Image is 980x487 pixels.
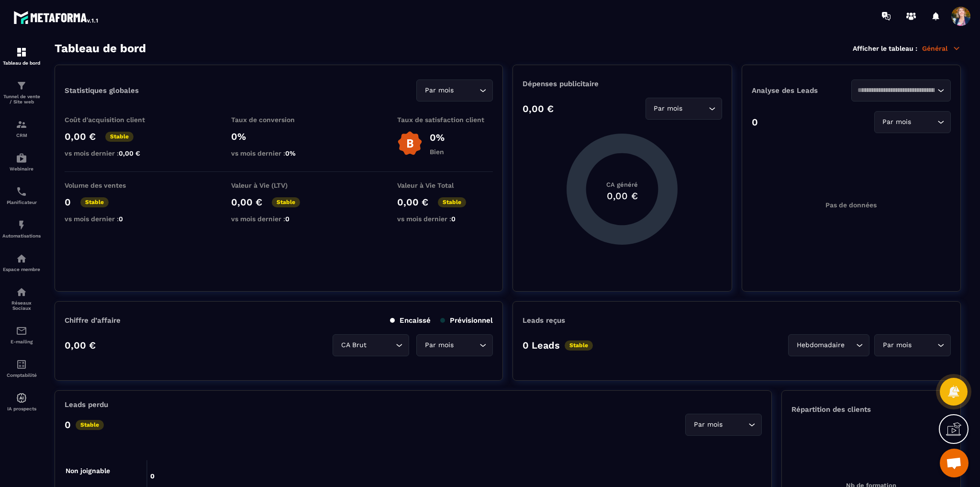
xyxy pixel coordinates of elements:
div: Search for option [416,334,493,356]
p: vs mois dernier : [397,215,493,223]
span: Hebdomadaire [794,340,846,351]
a: accountantaccountantComptabilité [2,351,41,385]
input: Search for option [857,85,935,96]
p: vs mois dernier : [65,149,160,157]
span: 0 [451,215,456,223]
p: Encaissé [390,316,431,325]
p: Comptabilité [2,373,41,378]
p: 0,00 € [65,131,96,142]
p: Bien [430,148,445,156]
p: 0,00 € [65,340,96,351]
img: automations [16,392,27,404]
img: formation [16,46,27,58]
p: Réseaux Sociaux [2,300,41,311]
a: automationsautomationsWebinaire [2,145,41,179]
p: Espace membre [2,267,41,272]
p: 0,00 € [231,196,262,208]
img: automations [16,152,27,164]
a: automationsautomationsEspace membre [2,246,41,279]
img: formation [16,80,27,91]
img: automations [16,253,27,264]
p: 0,00 € [523,103,554,114]
p: Stable [438,197,466,207]
div: Search for option [788,334,869,356]
p: Pas de données [825,201,877,209]
p: CRM [2,133,41,138]
span: Par mois [880,340,913,351]
a: formationformationCRM [2,112,41,145]
input: Search for option [685,103,706,114]
span: 0,00 € [119,149,140,157]
span: Par mois [423,85,456,96]
p: E-mailing [2,339,41,344]
p: Valeur à Vie Total [397,181,493,189]
span: 0 [285,215,290,223]
img: formation [16,119,27,130]
p: Stable [565,340,593,351]
div: Search for option [333,334,409,356]
h3: Tableau de bord [55,42,146,55]
input: Search for option [368,340,393,351]
input: Search for option [846,340,854,351]
img: logo [13,9,100,26]
p: 0 [752,116,758,128]
p: Leads perdu [65,400,108,409]
input: Search for option [913,117,935,127]
p: Volume des ventes [65,181,160,189]
p: Tunnel de vente / Site web [2,94,41,104]
img: automations [16,219,27,231]
p: Taux de conversion [231,116,327,124]
div: Search for option [851,79,951,102]
a: Ouvrir le chat [940,449,969,477]
a: automationsautomationsAutomatisations [2,212,41,246]
a: emailemailE-mailing [2,318,41,351]
span: 0 [119,215,123,223]
img: b-badge-o.b3b20ee6.svg [397,131,423,156]
p: Dépenses publicitaire [523,79,722,88]
p: 0 [65,196,71,208]
p: Tableau de bord [2,60,41,66]
span: Par mois [652,103,685,114]
span: 0% [285,149,296,157]
p: Général [922,44,961,53]
p: Afficher le tableau : [853,45,917,52]
a: formationformationTableau de bord [2,39,41,73]
span: Par mois [880,117,913,127]
span: Par mois [423,340,456,351]
p: Stable [272,197,300,207]
p: vs mois dernier : [231,149,327,157]
div: Search for option [646,98,722,120]
p: Stable [105,132,134,142]
p: Planificateur [2,200,41,205]
p: IA prospects [2,406,41,411]
p: 0,00 € [397,196,428,208]
input: Search for option [913,340,935,351]
p: vs mois dernier : [65,215,160,223]
tspan: Non joignable [66,467,110,475]
span: CA Brut [339,340,368,351]
p: Chiffre d’affaire [65,316,121,325]
img: scheduler [16,186,27,197]
a: social-networksocial-networkRéseaux Sociaux [2,279,41,318]
p: Prévisionnel [440,316,493,325]
span: Par mois [691,419,724,430]
input: Search for option [456,85,477,96]
div: Search for option [874,111,951,133]
p: Statistiques globales [65,86,139,95]
img: social-network [16,286,27,298]
img: email [16,325,27,337]
p: Automatisations [2,233,41,238]
p: Stable [80,197,109,207]
p: 0% [430,132,445,143]
img: accountant [16,359,27,370]
div: Search for option [685,414,762,436]
p: 0 [65,419,71,430]
a: schedulerschedulerPlanificateur [2,179,41,212]
p: 0 Leads [523,340,560,351]
p: Stable [76,420,104,430]
input: Search for option [724,419,746,430]
p: Répartition des clients [791,405,951,414]
div: Search for option [874,334,951,356]
p: Valeur à Vie (LTV) [231,181,327,189]
p: Coût d'acquisition client [65,116,160,124]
